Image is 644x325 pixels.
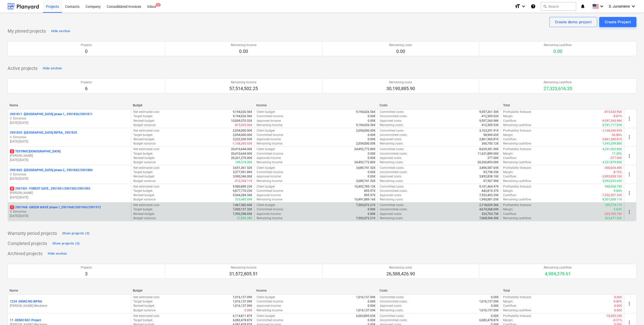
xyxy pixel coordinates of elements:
p: 3,689,741.52€ [356,179,376,183]
p: 7,592,072.21€ [356,203,376,207]
p: V. Eimontas [10,172,129,177]
p: V. Eimontas [10,135,129,139]
p: -56.88% [611,133,622,137]
p: 4,231,879.80€ [603,160,622,165]
p: Target budget : [133,133,153,137]
p: Remaining cashflow : [503,141,532,146]
p: Revised budget : [133,193,155,197]
div: Total [503,289,622,292]
p: -9,597,260.98€ [602,119,622,123]
p: -1,168,260.93€ [232,141,252,146]
div: 1234 -DEMO NG INFRA[PERSON_NAME] Mleckiene [10,299,129,308]
p: Committed costs : [380,110,404,114]
p: 0.00€ [368,133,376,137]
p: Approved costs : [380,137,402,141]
p: Client budget : [257,147,276,151]
p: Remaining income : [257,141,283,146]
p: 7,392,298.05€ [233,212,252,216]
p: [DATE] - [DATE] [10,177,129,181]
p: V. Eimontas [10,210,129,214]
p: 20,410,644.00€ [231,147,252,151]
p: Target budget : [133,170,153,174]
p: -1,168,260.93€ [602,129,622,133]
p: 3,689,741.52€ [356,166,376,170]
p: 323,703.75€ [482,212,499,216]
p: 17.28% [612,152,622,156]
div: Hide section [51,28,70,34]
span: more_vert [626,190,632,196]
p: 9,194,026.56€ [356,110,376,114]
button: Hide section [50,27,71,35]
p: 7,592,072.21€ [356,216,376,220]
p: Target budget : [133,114,153,118]
p: 27,323,616.35 [544,86,572,92]
p: Margin : [503,133,513,137]
div: Costs [380,104,499,107]
p: 0 [81,48,92,54]
p: Cashflow : [503,137,517,141]
p: 11,631,889.00€ [477,152,499,156]
p: 1,693,299.88€ [603,141,622,146]
button: Show projects (0) [51,239,81,248]
p: 24,492,772.80€ [354,160,376,165]
p: 199,774.17€ [605,203,622,207]
button: Create demo project [549,17,597,27]
p: [DATE] - [DATE] [10,158,129,162]
p: Budget variance : [133,123,156,127]
p: 9,101,464.97€ [479,185,499,189]
p: Uncommitted costs : [380,133,407,137]
p: Committed costs : [380,147,404,151]
div: Show projects (0) [62,231,90,236]
p: 2901901 - FOREST GATE_ 2901901/2901902/2901903 [10,187,90,191]
div: Show projects (0) [52,241,80,247]
p: -815,543.96€ [604,110,622,114]
div: 2901835 -[GEOGRAPHIC_DATA] INFRA_ 2901835V. Eimontas[DATE]-[DATE] [10,131,129,144]
p: Remaining cashflow : [503,123,532,127]
p: 0.00 [231,48,256,54]
p: Net estimated cost : [133,129,160,133]
p: 2,054,000.00€ [356,129,376,133]
span: search [543,4,547,8]
p: 30,190,885.90 [386,86,415,92]
p: Projects [81,43,92,47]
p: Remaining costs [386,80,415,85]
p: Committed income : [257,114,284,118]
div: Budget [133,104,252,107]
p: 0.00€ [368,114,376,118]
p: Profitability forecast : [503,203,532,207]
p: 3,896,587.65€ [479,166,499,170]
p: Margin : [503,114,513,118]
p: 57,514,502.25 [229,86,258,92]
p: 0.00€ [368,152,376,156]
span: more_vert [626,153,632,159]
p: 9,194,026.56€ [356,123,376,127]
span: 1 [10,205,14,209]
p: Committed income : [257,133,284,137]
p: Client budget : [257,185,276,189]
p: 0.00€ [368,137,376,141]
div: Total [503,104,622,107]
p: Uncommitted costs : [380,152,407,156]
p: -815,543.96€ [234,123,252,127]
span: more_vert [626,116,632,122]
span: more_vert [626,171,632,177]
p: -300,604.48€ [604,166,622,170]
button: Search [541,2,576,11]
p: Net estimated cost : [133,185,160,189]
p: 20,410,644.00€ [231,152,252,156]
p: 7,467,302.60€ [233,203,252,207]
p: Revised budget : [133,119,155,123]
div: 2TESTINIS [DEMOGRAPHIC_DATA][PERSON_NAME][DATE]-[DATE] [10,149,129,162]
p: Net estimated cost : [133,110,160,114]
p: 10,009,570.52€ [231,119,252,123]
p: Client budget : [257,110,276,114]
p: 20,260,893.00€ [477,160,499,165]
p: 3,592,233.62€ [603,179,622,183]
p: Remaining cashflow [544,266,572,270]
p: 6 [81,86,92,92]
p: Committed income : [257,207,284,212]
p: Target budget : [133,207,153,212]
p: Budget variance : [133,160,156,165]
span: 1 [156,3,161,7]
p: TESTINIS [DEMOGRAPHIC_DATA] [10,149,60,154]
